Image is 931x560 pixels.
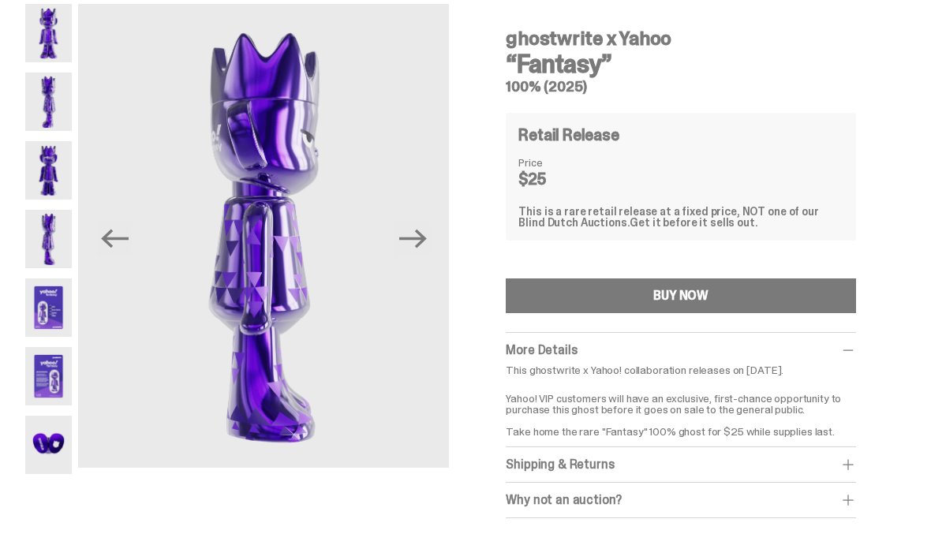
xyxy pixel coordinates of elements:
[518,127,619,143] h4: Retail Release
[25,416,72,474] img: Yahoo-HG---7.png
[25,73,72,131] img: Yahoo-HG---2.png
[653,289,709,302] div: BUY NOW
[506,364,856,375] p: This ghostwrite x Yahoo! collaboration releases on [DATE].
[630,215,757,230] span: Get it before it sells out.
[506,492,856,508] div: Why not an auction?
[506,278,856,313] button: BUY NOW
[25,210,72,268] img: Yahoo-HG---4.png
[518,206,843,228] div: This is a rare retail release at a fixed price, NOT one of our Blind Dutch Auctions.
[506,457,856,472] div: Shipping & Returns
[25,141,72,200] img: Yahoo-HG---3.png
[25,347,72,405] img: Yahoo-HG---6.png
[506,29,856,48] h4: ghostwrite x Yahoo
[25,278,72,337] img: Yahoo-HG---5.png
[395,222,430,256] button: Next
[78,4,449,468] img: Yahoo-HG---4.png
[518,171,597,187] dd: $25
[518,157,597,168] dt: Price
[25,4,72,62] img: Yahoo-HG---1.png
[506,382,856,437] p: Yahoo! VIP customers will have an exclusive, first-chance opportunity to purchase this ghost befo...
[506,80,856,94] h5: 100% (2025)
[506,51,856,77] h3: “Fantasy”
[97,222,132,256] button: Previous
[506,342,577,358] span: More Details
